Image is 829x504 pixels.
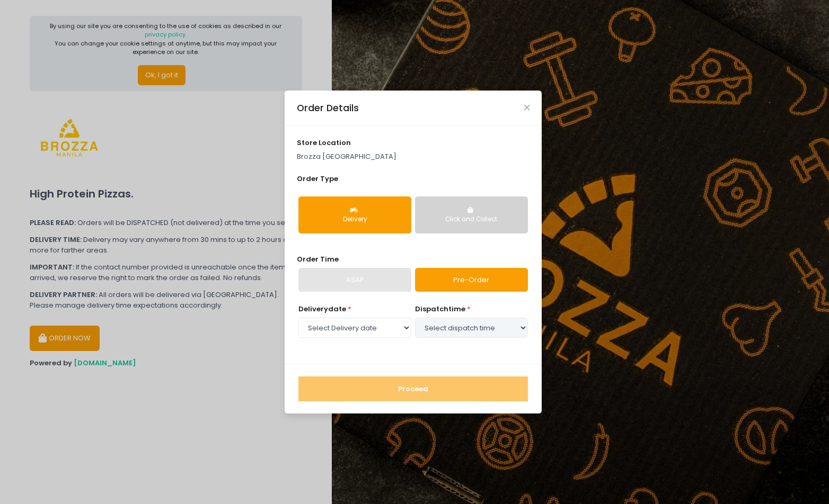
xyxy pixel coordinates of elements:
[306,215,404,224] div: Delivery
[415,196,528,233] button: Click and Collect
[422,215,521,224] div: Click and Collect
[297,101,359,115] div: Order Details
[297,138,351,148] span: store location
[298,196,411,233] button: Delivery
[298,376,528,402] button: Proceed
[297,254,339,264] span: Order Time
[524,105,530,110] button: Close
[415,304,465,314] span: dispatch time
[415,268,528,292] a: Pre-Order
[298,304,346,314] span: Delivery date
[297,151,530,162] p: Brozza [GEOGRAPHIC_DATA]
[297,174,338,184] span: Order Type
